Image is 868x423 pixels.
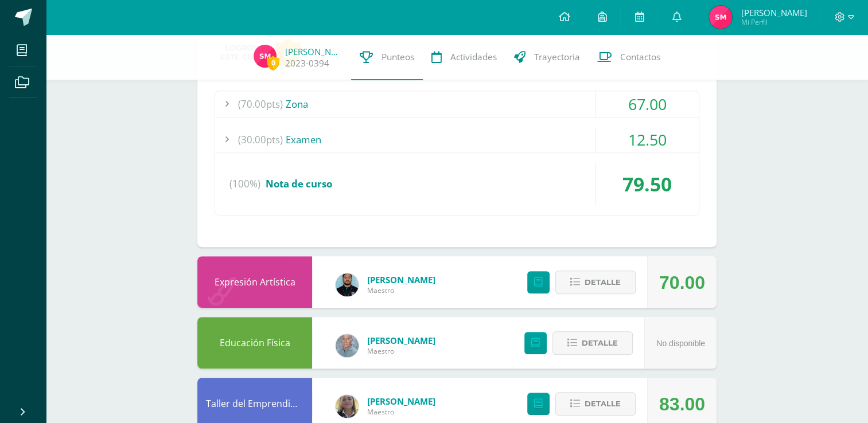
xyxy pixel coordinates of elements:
[552,331,633,355] button: Detalle
[595,162,699,206] div: 79.50
[229,162,260,206] span: (100%)
[254,45,277,68] img: c7d2b792de1443581096360968678093.png
[382,51,414,63] span: Punteos
[285,57,329,69] a: 2023-0394
[367,346,435,356] span: Maestro
[266,177,332,190] span: Nota de curso
[367,285,435,295] span: Maestro
[585,272,621,293] span: Detalle
[741,7,807,18] span: [PERSON_NAME]
[238,91,283,117] span: (70.00pts)
[367,395,435,407] a: [PERSON_NAME]
[267,56,279,70] span: 0
[589,34,669,80] a: Contactos
[336,334,359,357] img: 4256d6e89954888fb00e40decb141709.png
[215,91,699,117] div: Zona
[238,127,283,152] span: (30.00pts)
[505,34,589,80] a: Trayectoria
[582,332,618,354] span: Detalle
[595,91,699,117] div: 67.00
[197,256,312,308] div: Expresión Artística
[423,34,505,80] a: Actividades
[659,257,705,308] div: 70.00
[367,335,435,346] a: [PERSON_NAME]
[336,273,359,296] img: 9f25a704c7e525b5c9fe1d8c113699e7.png
[620,51,660,63] span: Contactos
[585,393,621,414] span: Detalle
[450,51,497,63] span: Actividades
[555,271,636,294] button: Detalle
[534,51,580,63] span: Trayectoria
[741,17,807,27] span: Mi Perfil
[367,407,435,417] span: Maestro
[351,34,423,80] a: Punteos
[656,339,705,348] span: No disponible
[215,127,699,152] div: Examen
[336,395,359,418] img: c96224e79309de7917ae934cbb5c0b01.png
[367,274,435,285] a: [PERSON_NAME]
[709,6,732,29] img: c7d2b792de1443581096360968678093.png
[555,392,636,416] button: Detalle
[285,46,342,57] a: [PERSON_NAME]
[595,127,699,152] div: 12.50
[197,317,312,369] div: Educación Física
